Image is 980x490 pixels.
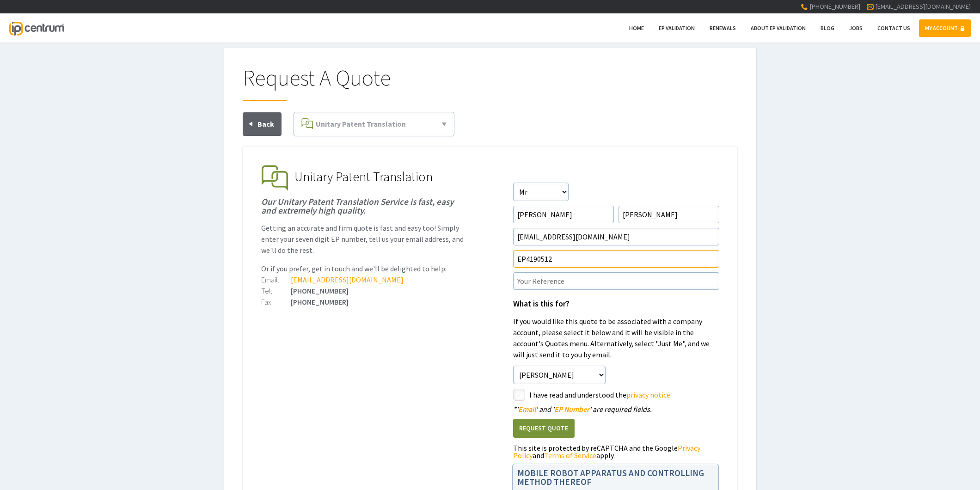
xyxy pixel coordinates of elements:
a: MY ACCOUNT [919,19,971,37]
div: This site is protected by reCAPTCHA and the Google and apply. [513,444,719,459]
span: Renewals [710,24,736,31]
input: Your Reference [513,272,719,290]
button: Request Quote [513,419,575,438]
a: Blog [815,19,840,37]
p: Getting an accurate and firm quote is fast and easy too! Simply enter your seven digit EP number,... [261,222,467,256]
span: About EP Validation [751,24,806,31]
a: IP Centrum [9,13,64,43]
input: First Name [513,206,614,223]
a: Home [623,19,650,37]
div: [PHONE_NUMBER] [261,298,467,306]
a: Renewals [704,19,742,37]
span: Email [518,404,536,414]
div: Fax: [261,298,291,306]
div: [PHONE_NUMBER] [261,287,467,294]
span: [PHONE_NUMBER] [809,2,860,11]
h1: What is this for? [513,300,719,308]
a: [EMAIL_ADDRESS][DOMAIN_NAME] [875,2,971,11]
span: Unitary Patent Translation [294,168,433,185]
span: Jobs [849,24,863,31]
a: Contact Us [871,19,916,37]
div: Email: [261,276,291,283]
a: Terms of Service [544,451,596,460]
h1: Our Unitary Patent Translation Service is fast, easy and extremely high quality. [261,197,467,215]
p: Or if you prefer, get in touch and we'll be delighted to help: [261,263,467,274]
span: Back [257,119,274,129]
a: Unitary Patent Translation [298,116,450,132]
p: If you would like this quote to be associated with a company account, please select it below and ... [513,316,719,360]
a: [EMAIL_ADDRESS][DOMAIN_NAME] [291,275,404,284]
h1: MOBILE ROBOT APPARATUS AND CONTROLLING METHOD THEREOF [517,469,714,486]
a: EP Validation [653,19,701,37]
span: Unitary Patent Translation [316,119,406,129]
input: EP Number [513,250,719,268]
label: styled-checkbox [513,389,525,401]
a: Back [243,112,282,136]
span: EP Validation [659,24,695,31]
input: Email [513,228,719,245]
span: Home [629,24,644,31]
a: privacy notice [626,390,670,399]
input: Surname [619,206,719,223]
h1: Request A Quote [243,67,737,101]
label: I have read and understood the [529,389,719,401]
a: About EP Validation [745,19,812,37]
span: Contact Us [877,24,910,31]
a: Jobs [843,19,869,37]
div: ' ' and ' ' are required fields. [513,405,719,413]
a: Privacy Policy [513,443,700,460]
span: EP Number [554,404,589,414]
span: Blog [821,24,834,31]
div: Tel: [261,287,291,294]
